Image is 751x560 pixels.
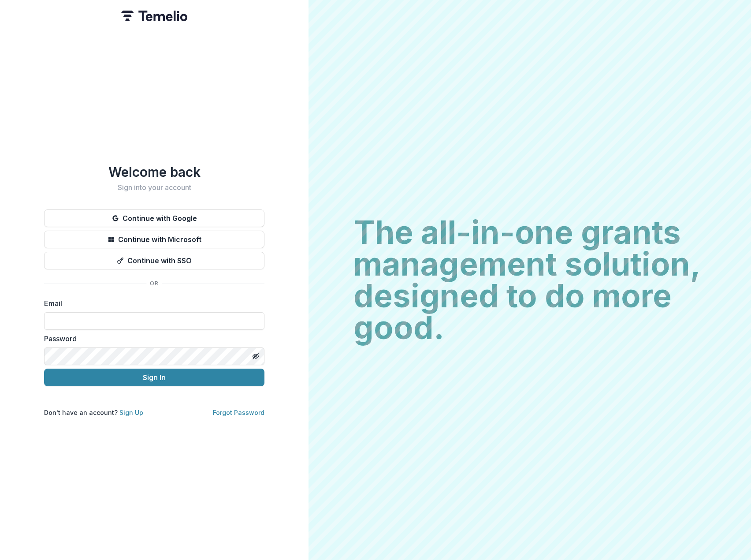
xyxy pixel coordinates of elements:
[121,11,187,21] img: Temelio
[44,333,259,344] label: Password
[44,183,264,192] h2: Sign into your account
[44,164,264,180] h1: Welcome back
[44,252,264,269] button: Continue with SSO
[249,349,263,363] button: Toggle password visibility
[44,408,143,417] p: Don't have an account?
[44,298,259,309] label: Email
[44,209,264,227] button: Continue with Google
[213,409,264,416] a: Forgot Password
[44,369,264,386] button: Sign In
[44,231,264,248] button: Continue with Microsoft
[119,409,143,416] a: Sign Up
